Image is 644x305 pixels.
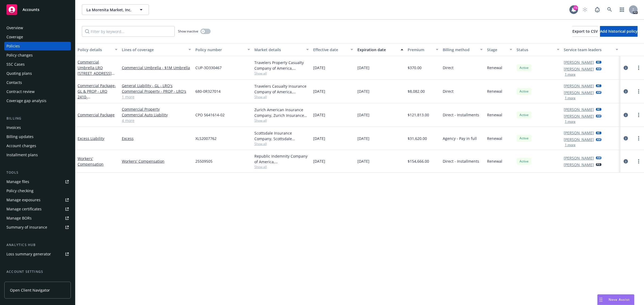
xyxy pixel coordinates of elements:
a: Manage files [4,177,71,186]
a: circleInformation [623,135,629,142]
a: [PERSON_NAME] [564,130,594,136]
a: 1 more [122,94,191,100]
div: Billing [4,116,71,121]
a: more [635,158,642,165]
div: Service team [6,277,30,285]
button: Export to CSV [572,26,598,37]
span: Show all [254,71,309,76]
div: Invoices [6,123,21,132]
span: XLS2007762 [195,136,217,141]
div: Overview [6,24,23,32]
button: Status [514,43,562,56]
button: Billing method [441,43,485,56]
a: Search [604,4,615,15]
button: 1 more [565,120,576,123]
div: Policy changes [6,51,33,59]
a: Commercial Package [78,83,116,105]
a: Policy checking [4,187,71,195]
span: 680-0R327014 [195,88,221,94]
span: $121,813.00 [408,112,429,118]
a: Commercial Package [78,112,115,117]
div: Drag to move [598,295,604,305]
a: Workers' Compensation [122,158,191,164]
div: Market details [254,47,303,53]
span: [DATE] [357,136,369,141]
a: more [635,65,642,71]
div: Contract review [6,87,35,96]
a: Start snowing [580,4,590,15]
div: Policy number [195,47,244,53]
button: La Morenita Market, Inc. [82,4,149,15]
span: [DATE] [313,65,325,70]
span: [DATE] [313,158,325,164]
a: more [635,112,642,118]
a: Policies [4,42,71,50]
div: Tools [4,170,71,175]
span: CUP-3D330467 [195,65,222,70]
a: General Liability - GL - LRO's [122,83,191,88]
span: Open Client Navigator [10,287,50,293]
span: CPO 5641614-02 [195,112,225,118]
div: Zurich American Insurance Company, Zurich Insurance Group [254,107,309,118]
div: Coverage gap analysis [6,96,46,105]
input: Filter by keyword... [82,26,175,37]
div: Policy details [78,47,112,53]
span: $31,620.00 [408,136,427,141]
span: Renewal [487,136,502,141]
button: Add historical policy [600,26,638,37]
span: $154,666.00 [408,158,429,164]
a: [PERSON_NAME] [564,90,594,95]
span: Accounts [23,8,39,12]
span: Add historical policy [600,29,638,34]
span: $8,082.00 [408,88,425,94]
div: Contacts [6,78,22,87]
a: Policy changes [4,51,71,59]
a: circleInformation [623,65,629,71]
div: Manage exposures [6,196,41,204]
span: Export to CSV [572,29,598,34]
div: Analytics hub [4,242,71,248]
span: Show inactive [178,29,198,34]
a: Account charges [4,142,71,150]
a: circleInformation [623,158,629,165]
span: Active [519,65,529,70]
a: [PERSON_NAME] [564,113,594,119]
a: Accounts [4,2,71,17]
div: Travelers Property Casualty Company of America, Travelers Insurance [254,60,309,71]
div: Effective date [313,47,347,53]
a: Contacts [4,78,71,87]
a: Invoices [4,123,71,132]
span: Show all [254,165,309,169]
div: Travelers Casualty Insurance Company of America, Travelers Insurance [254,83,309,95]
span: Nova Assist [609,297,630,302]
span: Direct [443,88,453,94]
a: Manage certificates [4,205,71,213]
a: Overview [4,24,71,32]
div: Quoting plans [6,69,32,78]
a: [PERSON_NAME] [564,107,594,112]
span: Agency - Pay in full [443,136,477,141]
a: Commercial Auto Liability [122,112,191,118]
span: Manage exposures [4,196,71,204]
div: Installment plans [6,151,38,159]
span: Renewal [487,112,502,118]
a: [PERSON_NAME] [564,137,594,142]
span: Active [519,136,529,141]
div: Policy checking [6,187,34,195]
a: Loss summary generator [4,250,71,258]
span: [DATE] [313,112,325,118]
div: Status [517,47,554,53]
a: Quoting plans [4,69,71,78]
button: Nova Assist [597,294,634,305]
button: 1 more [565,73,576,76]
a: more [635,88,642,95]
button: Lines of coverage [120,43,193,56]
span: Renewal [487,65,502,70]
span: Show all [254,95,309,99]
span: [DATE] [357,88,369,94]
div: Account charges [6,142,36,150]
a: Commercial Umbrella [78,59,115,93]
a: Manage BORs [4,214,71,222]
div: Lines of coverage [122,47,185,53]
a: [PERSON_NAME] [564,59,594,65]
